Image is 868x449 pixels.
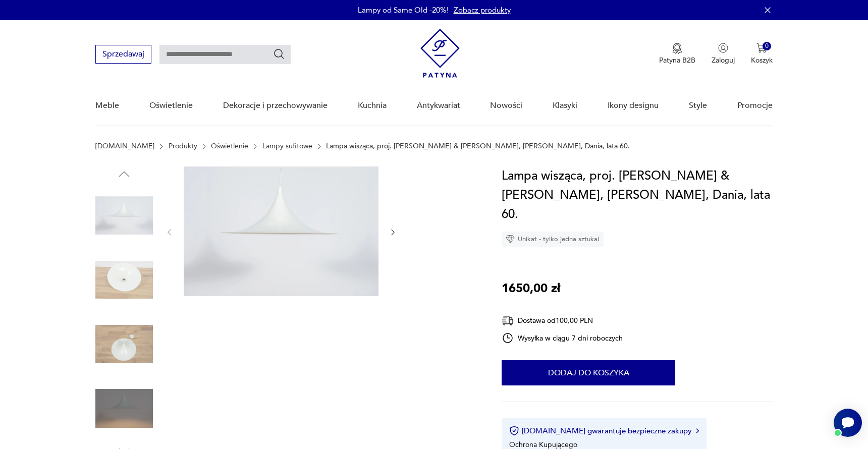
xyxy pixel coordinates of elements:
button: Sprzedawaj [95,45,151,64]
h1: Lampa wisząca, proj. [PERSON_NAME] & [PERSON_NAME], [PERSON_NAME], Dania, lata 60. [502,166,773,224]
button: 0Koszyk [751,43,773,65]
a: Antykwariat [417,86,460,125]
a: Ikony designu [608,86,659,125]
a: Sprzedawaj [95,51,151,59]
img: Patyna - sklep z meblami i dekoracjami vintage [420,29,460,78]
iframe: Smartsupp widget button [834,409,862,437]
a: Style [689,86,707,125]
button: Zaloguj [712,43,735,65]
img: Zdjęcie produktu Lampa wisząca, proj. Claus Bonderup & Torsten Thorup, Fog Mørup, Dania, lata 60. [95,251,153,309]
div: Wysyłka w ciągu 7 dni roboczych [502,332,623,344]
button: Szukaj [273,48,285,60]
a: Oświetlenie [149,86,193,125]
img: Ikona medalu [672,43,682,54]
a: Ikona medaluPatyna B2B [659,43,695,65]
img: Zdjęcie produktu Lampa wisząca, proj. Claus Bonderup & Torsten Thorup, Fog Mørup, Dania, lata 60. [95,380,153,437]
img: Ikonka użytkownika [718,43,728,53]
img: Ikona diamentu [506,235,515,244]
p: Koszyk [751,55,773,65]
img: Zdjęcie produktu Lampa wisząca, proj. Claus Bonderup & Torsten Thorup, Fog Mørup, Dania, lata 60. [95,315,153,373]
button: [DOMAIN_NAME] gwarantuje bezpieczne zakupy [509,426,698,436]
img: Ikona koszyka [756,43,767,53]
a: Nowości [490,86,522,125]
img: Ikona certyfikatu [509,426,519,436]
a: [DOMAIN_NAME] [95,142,154,150]
a: Meble [95,86,119,125]
a: Kuchnia [358,86,387,125]
img: Zdjęcie produktu Lampa wisząca, proj. Claus Bonderup & Torsten Thorup, Fog Mørup, Dania, lata 60. [184,166,378,296]
a: Klasyki [553,86,577,125]
a: Dekoracje i przechowywanie [223,86,328,125]
img: Ikona dostawy [502,314,514,327]
p: Patyna B2B [659,55,695,65]
a: Promocje [737,86,773,125]
button: Patyna B2B [659,43,695,65]
a: Oświetlenie [211,142,248,150]
a: Lampy sufitowe [262,142,312,150]
div: Unikat - tylko jedna sztuka! [502,232,604,247]
img: Ikona strzałki w prawo [696,428,699,433]
p: Zaloguj [712,55,735,65]
button: Dodaj do koszyka [502,360,675,385]
p: Lampa wisząca, proj. [PERSON_NAME] & [PERSON_NAME], [PERSON_NAME], Dania, lata 60. [326,142,630,150]
a: Zobacz produkty [454,5,511,15]
div: Dostawa od 100,00 PLN [502,314,623,327]
p: Lampy od Same Old -20%! [358,5,449,15]
a: Produkty [169,142,197,150]
img: Zdjęcie produktu Lampa wisząca, proj. Claus Bonderup & Torsten Thorup, Fog Mørup, Dania, lata 60. [95,187,153,244]
p: 1650,00 zł [502,279,560,298]
div: 0 [763,42,771,50]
